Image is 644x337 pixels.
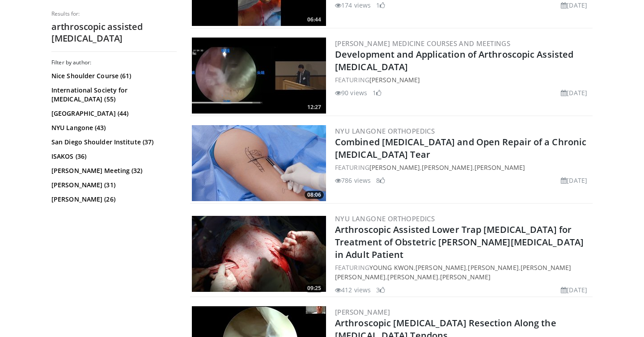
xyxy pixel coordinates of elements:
[192,216,326,292] img: 5deac627-02bf-4a81-8dc1-aa3d54db1df5.jpg.300x170_q85_crop-smart_upscale.jpg
[561,176,587,185] li: [DATE]
[51,109,174,118] a: [GEOGRAPHIC_DATA] (44)
[192,125,326,201] img: f48d6656-3381-4ece-aa46-d811da40560c.jpg.300x170_q85_crop-smart_upscale.jpg
[335,39,510,48] a: [PERSON_NAME] Medicine Courses and Meetings
[561,88,587,97] li: [DATE]
[369,76,420,84] a: [PERSON_NAME]
[51,181,174,190] a: [PERSON_NAME] (31)
[335,88,367,97] li: 90 views
[51,72,174,80] a: Nice Shoulder Course (61)
[51,152,174,161] a: ISAKOS (36)
[51,138,174,147] a: San Diego Shoulder Institute (37)
[51,86,174,104] a: International Society for [MEDICAL_DATA] (55)
[335,308,390,316] a: [PERSON_NAME]
[51,59,177,66] h3: Filter by author:
[335,223,584,261] a: Arthroscopic Assisted Lower Trap [MEDICAL_DATA] for Treatment of Obstetric [PERSON_NAME][MEDICAL_...
[192,216,326,292] a: 09:25
[335,0,371,10] li: 174 views
[335,136,586,160] a: Combined [MEDICAL_DATA] and Open Repair of a Chronic [MEDICAL_DATA] Tear
[468,263,518,272] a: [PERSON_NAME]
[335,285,371,295] li: 412 views
[475,163,525,172] a: [PERSON_NAME]
[422,163,472,172] a: [PERSON_NAME]
[415,263,466,272] a: [PERSON_NAME]
[335,48,573,73] a: Development and Application of Arthroscopic Assisted [MEDICAL_DATA]
[51,21,177,44] h2: arthroscopic assisted [MEDICAL_DATA]
[376,0,385,10] li: 1
[369,163,420,172] a: [PERSON_NAME]
[335,75,591,84] div: FEATURING
[192,38,326,114] img: 0236ee4c-b2fd-4d00-9c31-acf4ada22358.300x170_q85_crop-smart_upscale.jpg
[373,88,381,97] li: 1
[335,176,371,185] li: 786 views
[192,125,326,201] a: 08:06
[192,38,326,114] a: 12:27
[51,10,177,17] p: Results for:
[561,285,587,295] li: [DATE]
[376,285,385,295] li: 3
[305,284,324,292] span: 09:25
[335,263,591,282] div: FEATURING , , , , ,
[440,273,491,281] a: [PERSON_NAME]
[305,16,324,24] span: 06:44
[387,273,438,281] a: [PERSON_NAME]
[51,123,174,132] a: NYU Langone (43)
[51,195,174,204] a: [PERSON_NAME] (26)
[335,163,591,172] div: FEATURING , ,
[369,263,414,272] a: Young Kwon
[376,176,385,185] li: 8
[561,0,587,10] li: [DATE]
[335,126,435,135] a: NYU Langone Orthopedics
[305,191,324,199] span: 08:06
[335,214,435,223] a: NYU Langone Orthopedics
[305,103,324,111] span: 12:27
[51,166,174,175] a: [PERSON_NAME] Meeting (32)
